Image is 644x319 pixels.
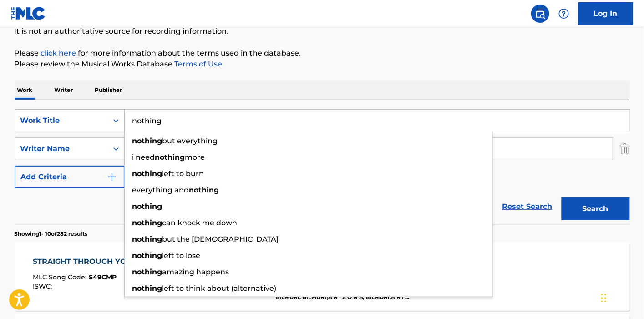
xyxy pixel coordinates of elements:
[132,268,162,276] strong: nothing
[162,218,238,227] span: can knock me down
[132,153,155,162] span: i need
[173,60,223,68] a: Terms of Use
[558,8,569,19] img: help
[162,137,218,145] span: but everything
[106,172,117,182] img: 9d2ae6d4665cec9f34b9.svg
[578,2,633,25] a: Log In
[15,166,125,188] button: Add Criteria
[20,115,102,126] div: Work Title
[132,251,162,260] strong: nothing
[132,235,162,243] strong: nothing
[601,284,607,312] div: Drag
[33,256,137,267] div: STRAIGHT THROUGH YOU
[162,251,201,260] span: left to lose
[52,81,76,100] p: Writer
[132,186,189,194] span: everything and
[15,109,630,225] form: Search Form
[89,273,117,281] span: S49CMP
[555,5,573,23] div: Help
[11,7,46,20] img: MLC Logo
[562,197,630,220] button: Search
[162,169,204,178] span: left to burn
[15,48,630,59] p: Please for more information about the terms used in the database.
[132,284,162,293] strong: nothing
[132,218,162,227] strong: nothing
[498,197,557,217] a: Reset Search
[33,273,89,281] span: MLC Song Code :
[162,284,277,293] span: left to think about (alternative)
[92,81,125,100] p: Publisher
[189,186,219,194] strong: nothing
[33,282,54,290] span: ISWC :
[41,49,76,57] a: click here
[15,59,630,70] p: Please review the Musical Works Database
[155,153,185,162] strong: nothing
[620,137,630,160] img: Delete Criterion
[15,230,88,238] p: Showing 1 - 10 of 282 results
[132,169,162,178] strong: nothing
[185,153,205,162] span: more
[15,26,630,37] p: It is not an authoritative source for recording information.
[132,202,162,211] strong: nothing
[15,243,630,311] a: STRAIGHT THROUGH YOUMLC Song Code:S49CMPISWC:Writers (5)[PERSON_NAME], [PERSON_NAME] [PERSON_NAME...
[531,5,549,23] a: Public Search
[20,143,102,154] div: Writer Name
[162,235,279,243] span: but the [DEMOGRAPHIC_DATA]
[598,275,644,319] iframe: Chat Widget
[535,8,546,19] img: search
[15,81,35,100] p: Work
[132,137,162,145] strong: nothing
[162,268,229,276] span: amazing happens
